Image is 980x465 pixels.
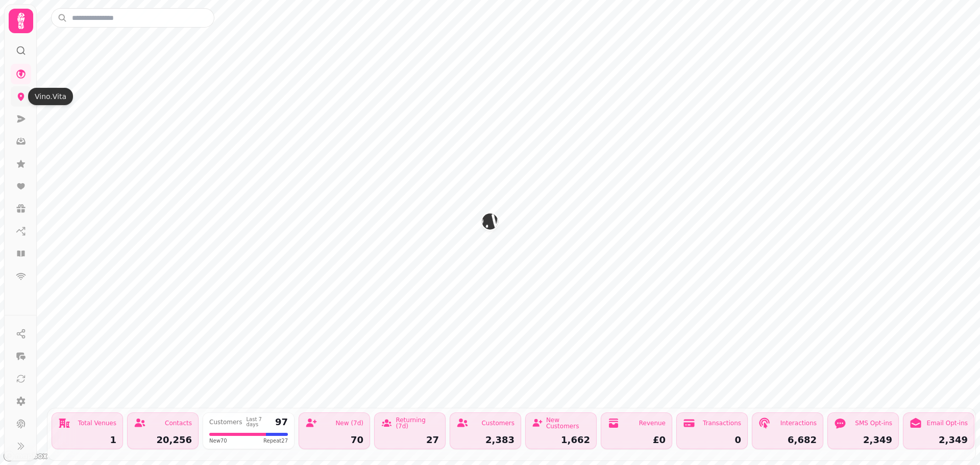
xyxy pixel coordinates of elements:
[703,420,741,426] div: Transactions
[3,450,48,462] a: Mapbox logo
[275,418,288,427] div: 97
[247,417,271,427] div: Last 7 days
[481,420,514,426] div: Customers
[683,435,741,445] div: 0
[546,417,590,429] div: New Customers
[927,420,968,426] div: Email Opt-ins
[607,435,666,445] div: £0
[758,435,817,445] div: 6,682
[456,435,514,445] div: 2,383
[305,435,363,445] div: 70
[532,435,590,445] div: 1,662
[482,213,498,233] div: Map marker
[335,420,363,426] div: New (7d)
[855,420,892,426] div: SMS Opt-ins
[639,420,666,426] div: Revenue
[209,419,242,425] div: Customers
[910,435,968,445] div: 2,349
[209,437,227,445] span: New 70
[58,435,116,445] div: 1
[381,435,439,445] div: 27
[834,435,892,445] div: 2,349
[78,420,116,426] div: Total Venues
[263,437,288,445] span: Repeat 27
[165,420,192,426] div: Contacts
[780,420,817,426] div: Interactions
[482,213,498,230] button: Vino.Vita
[396,417,439,429] div: Returning (7d)
[134,435,192,445] div: 20,256
[28,88,73,105] div: Vino.Vita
